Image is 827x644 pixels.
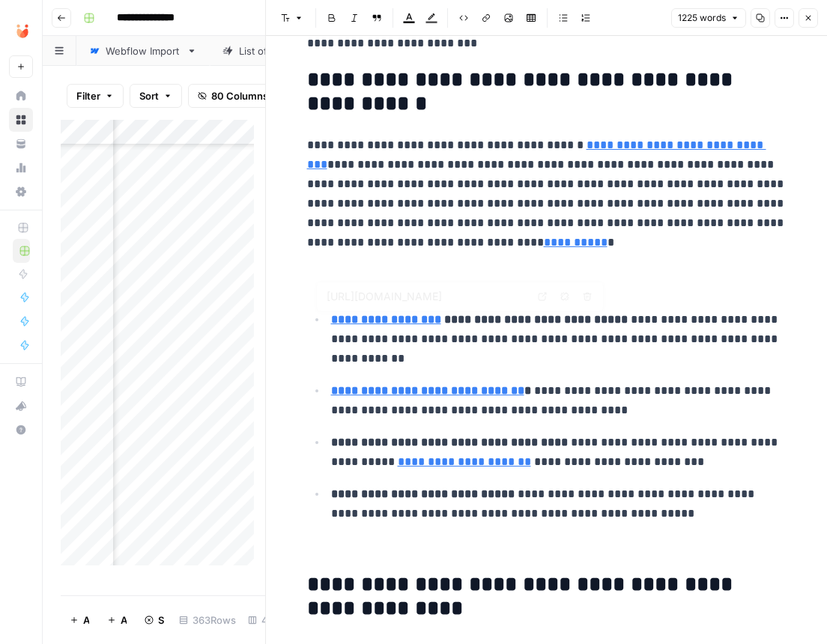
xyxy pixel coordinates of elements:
div: 363 Rows [173,608,242,632]
button: Workspace: Unobravo [9,12,33,49]
button: Sort [130,84,182,108]
div: List of articles to update - IT.csv [239,43,390,58]
button: Add Row [61,608,98,632]
span: Sort [139,88,159,103]
span: 80 Columns [211,88,268,103]
button: Add 10 Rows [98,608,136,632]
img: Unobravo Logo [9,17,36,44]
div: What's new? [10,395,32,417]
button: 1225 words [671,8,746,28]
a: Webflow Import [76,36,210,66]
span: Add Row [83,613,89,628]
span: 1225 words [678,11,726,25]
a: Usage [9,156,33,180]
span: Filter [76,88,100,103]
a: Your Data [9,132,33,156]
button: What's new? [9,394,33,418]
a: List of articles to update - IT.csv [210,36,419,66]
a: Browse [9,108,33,132]
a: AirOps Academy [9,370,33,394]
a: Settings [9,180,33,204]
div: 46/80 Columns [242,608,338,632]
span: Stop Runs [158,613,164,628]
button: Stop Runs [136,608,173,632]
button: Help + Support [9,418,33,442]
button: Filter [67,84,124,108]
span: Add 10 Rows [121,613,127,628]
a: Home [9,84,33,108]
div: Webflow Import [106,43,181,58]
button: 80 Columns [188,84,278,108]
